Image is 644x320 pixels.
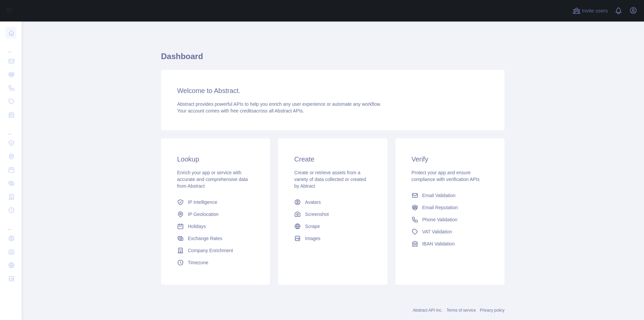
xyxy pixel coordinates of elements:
[174,244,257,257] a: Company Enrichment
[188,235,222,242] span: Exchange Rates
[294,170,366,189] span: Create or retrieve assets from a variety of data collected or created by Abtract
[230,108,254,113] span: free credits
[5,122,16,136] div: ...
[409,238,491,250] a: IBAN Validation
[305,235,320,242] span: Images
[161,51,504,67] h1: Dashboard
[480,308,504,313] a: Privacy policy
[446,308,476,313] a: Terms of service
[422,240,455,247] span: IBAN Validation
[188,247,233,254] span: Company Enrichment
[174,196,257,208] a: IP Intelligence
[409,226,491,238] a: VAT Validation
[422,228,452,235] span: VAT Validation
[174,220,257,232] a: Holidays
[422,216,458,223] span: Phone Validation
[177,154,254,164] h3: Lookup
[409,189,491,201] a: Email Validation
[422,192,455,199] span: Email Validation
[188,211,219,218] span: IP Geolocation
[409,201,491,214] a: Email Reputation
[413,308,443,313] a: Abstract API Inc.
[305,211,329,218] span: Screenshot
[188,199,217,205] span: IP Intelligence
[174,208,257,220] a: IP Geolocation
[174,257,257,269] a: Timezone
[174,232,257,244] a: Exchange Rates
[177,108,304,113] span: Your account comes with across all Abstract APIs.
[177,170,248,189] span: Enrich your app or service with accurate and comprehensive data from Abstract
[5,218,16,231] div: ...
[294,154,371,164] h3: Create
[582,7,608,15] span: Invite users
[412,154,488,164] h3: Verify
[305,199,321,205] span: Avatars
[571,5,609,16] button: Invite users
[177,86,488,95] h3: Welcome to Abstract.
[412,170,480,182] span: Protect your app and ensure compliance with verification APIs
[291,220,374,232] a: Scrape
[291,232,374,244] a: Images
[177,101,381,107] span: Abstract provides powerful APIs to help you enrich any user experience or automate any workflow.
[188,259,208,266] span: Timezone
[291,208,374,220] a: Screenshot
[305,223,320,230] span: Scrape
[422,204,458,211] span: Email Reputation
[409,214,491,226] a: Phone Validation
[291,196,374,208] a: Avatars
[188,223,206,230] span: Holidays
[5,40,16,54] div: ...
